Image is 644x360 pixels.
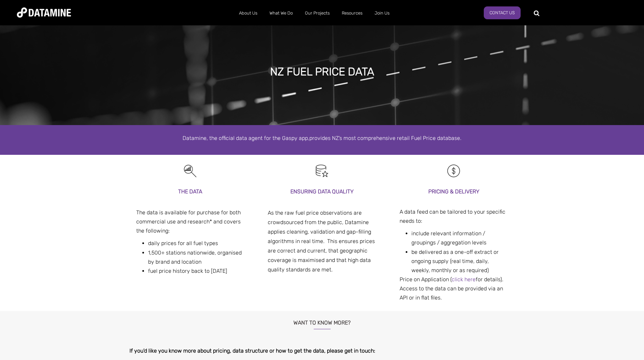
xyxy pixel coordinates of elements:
[129,311,515,329] h3: Want to know more?
[299,4,336,22] a: Our Projects
[309,135,461,141] span: provides NZ’s most comprehensive retail Fuel Price database.
[148,239,245,248] li: daily prices for all fuel types
[484,6,521,19] a: Contact Us
[452,276,476,283] a: click here
[148,266,245,275] li: fuel price history back to [DATE]
[400,187,508,196] h3: PRICING & DElIVERY
[400,207,508,225] p: A data feed can be tailored to your specific needs to:
[136,208,245,236] p: The data is available for purchase for both commercial use and research* and covers the following:
[411,247,508,275] li: be delivered as a one-off extract or ongoing supply (real time, daily, weekly, monthly or as requ...
[17,7,71,18] img: Datamine
[270,64,374,79] h1: NZ FUEL PRICE DATA
[129,347,375,354] span: If you’d like you know more about pricing, data structure or how to get the data, please get in t...
[136,187,245,196] h3: THE DATA
[411,229,508,247] li: include relevant information / groupings / aggregation levels
[129,134,515,143] p: Datamine, the official data agent for the Gaspy app,
[148,248,245,266] li: 1,500+ stations nationwide, organised by brand and location
[263,4,299,22] a: What We Do
[268,208,376,274] div: As the raw fuel price observations are crowdsourced from the public, Datamine applies cleaning, v...
[268,187,376,196] h3: Ensuring data quality
[368,4,396,22] a: Join Us
[400,275,508,303] div: Price on Application ( for details). Access to the data can be provided via an API or in flat files.
[233,4,263,22] a: About Us
[336,4,368,22] a: Resources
